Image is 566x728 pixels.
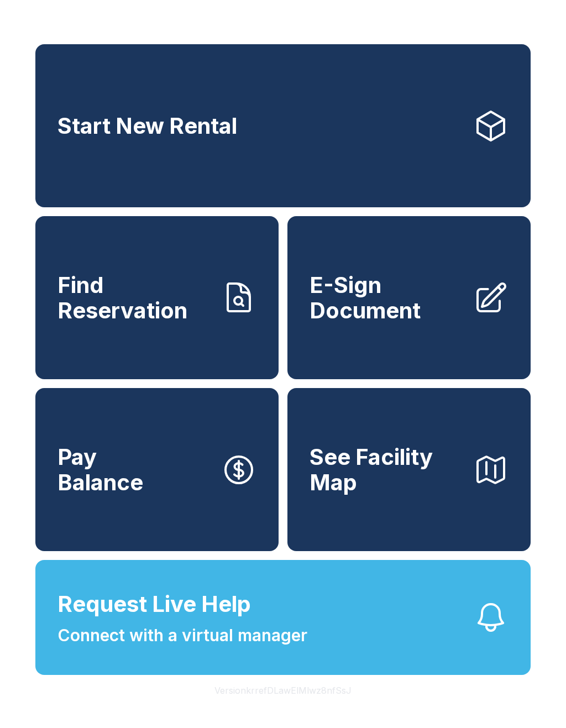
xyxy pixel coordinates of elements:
[310,273,464,323] span: E-Sign Document
[206,675,360,706] button: VersionkrrefDLawElMlwz8nfSsJ
[35,44,531,207] a: Start New Rental
[310,444,464,495] span: See Facility Map
[35,560,531,675] button: Request Live HelpConnect with a virtual manager
[287,388,531,551] button: See Facility Map
[57,444,143,495] span: Pay Balance
[57,623,307,648] span: Connect with a virtual manager
[287,216,531,379] a: E-Sign Document
[57,273,212,323] span: Find Reservation
[57,113,237,139] span: Start New Rental
[35,388,279,551] button: PayBalance
[57,588,251,621] span: Request Live Help
[35,216,279,379] a: Find Reservation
